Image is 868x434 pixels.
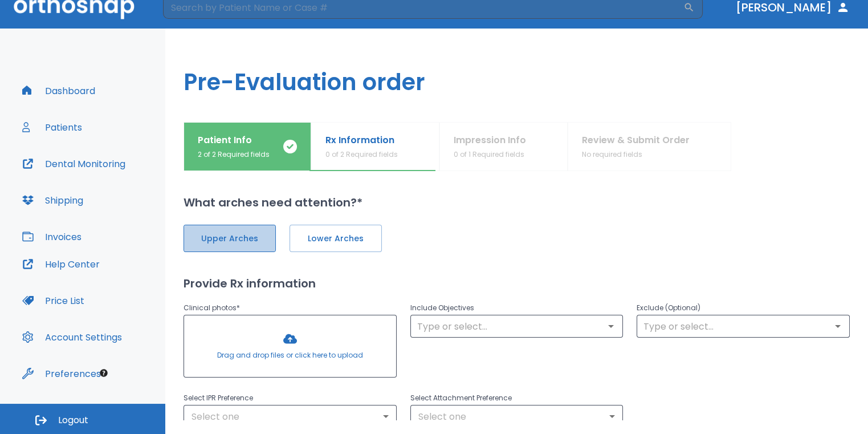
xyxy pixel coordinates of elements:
[301,233,370,245] span: Lower Arches
[15,223,88,250] button: Invoices
[15,287,91,314] button: Price List
[15,250,107,278] button: Help Center
[290,225,382,252] button: Lower Arches
[15,150,132,177] button: Dental Monitoring
[325,133,398,147] p: Rx Information
[603,318,619,334] button: Open
[195,233,264,245] span: Upper Arches
[830,318,846,334] button: Open
[15,77,102,104] button: Dashboard
[15,113,89,141] button: Patients
[184,194,850,211] h2: What arches need attention?*
[410,391,624,405] p: Select Attachment Preference
[198,133,270,147] p: Patient Info
[184,225,276,252] button: Upper Arches
[165,29,868,122] h1: Pre-Evaluation order
[325,149,398,160] p: 0 of 2 Required fields
[640,318,846,334] input: Type or select...
[184,275,850,292] h2: Provide Rx information
[15,323,129,351] button: Account Settings
[184,391,397,405] p: Select IPR Preference
[410,405,624,428] div: Select one
[58,414,88,427] span: Logout
[99,368,109,378] div: Tooltip anchor
[414,318,620,334] input: Type or select...
[15,360,108,387] button: Preferences
[198,149,270,160] p: 2 of 2 Required fields
[410,301,624,315] p: Include Objectives
[637,301,850,315] p: Exclude (Optional)
[184,301,397,315] p: Clinical photos *
[184,405,397,428] div: Select one
[15,186,90,214] button: Shipping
